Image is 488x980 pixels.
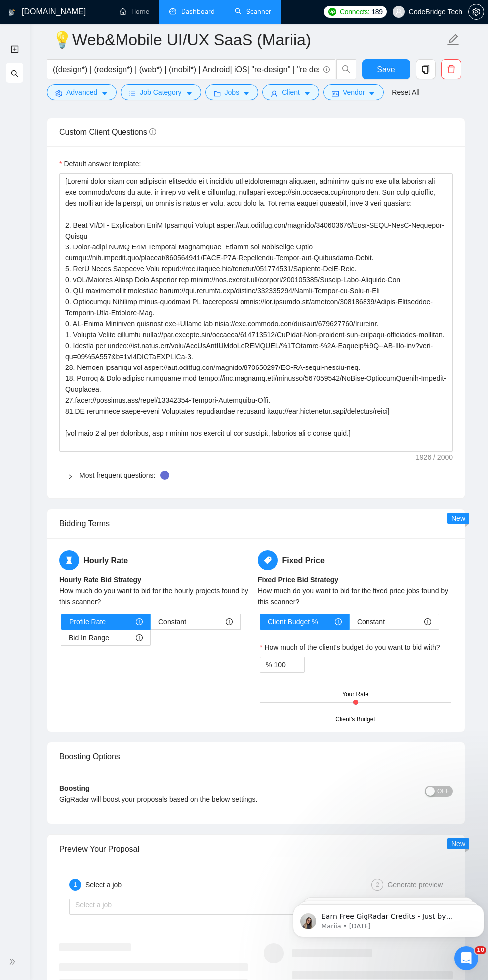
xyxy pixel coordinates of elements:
span: search [337,65,356,74]
div: Generate preview [387,879,443,891]
span: My Scanners [11,68,63,77]
span: tag [258,550,278,570]
span: edit [447,33,460,46]
li: New Scanner [6,39,23,59]
span: 1 [74,881,77,888]
input: Scanner name... [52,27,445,52]
div: Tooltip anchor [160,471,169,480]
iframe: Intercom live chat [454,946,478,970]
label: How much of the client's budget do you want to bid with? [260,642,440,653]
button: search [336,59,356,79]
span: Bid In Range [69,630,109,645]
span: Vendor [343,87,365,98]
span: Advanced [66,87,97,98]
div: Bidding Terms [59,509,453,538]
iframe: Intercom notifications message [289,883,488,953]
button: delete [441,59,461,79]
span: user [395,8,402,15]
div: Boosting Options [59,742,453,771]
span: New [451,514,465,522]
span: info-circle [226,618,233,625]
span: Custom Client Questions [59,128,156,136]
input: Search Freelance Jobs... [53,63,319,76]
span: Save [377,63,395,76]
input: How much of the client's budget do you want to bid with? [274,657,304,672]
b: Hourly Rate Bid Strategy [59,576,141,584]
span: Client Budget % [268,614,318,629]
button: Save [362,59,410,79]
div: GigRadar will boost your proposals based on the below settings. [59,794,355,805]
a: Reset All [392,87,419,98]
span: info-circle [149,128,156,135]
span: caret-down [101,90,108,97]
a: dashboardDashboard [169,7,215,16]
span: caret-down [243,90,250,97]
span: 10 [475,946,486,954]
span: Connects: [340,6,369,17]
h5: Hourly Rate [59,550,254,570]
div: Your Rate [342,690,368,699]
div: Preview Your Proposal [59,835,453,863]
span: info-circle [136,618,143,625]
span: hourglass [59,550,79,570]
span: Jobs [225,87,240,98]
span: Constant [158,614,186,629]
div: Client's Budget [335,715,375,724]
span: Constant [357,614,385,629]
div: Select a job [85,879,127,891]
b: Boosting [59,784,90,792]
div: How much do you want to bid for the hourly projects found by this scanner? [59,585,254,607]
span: right [67,474,73,480]
span: bars [129,90,136,97]
span: delete [442,65,461,74]
span: New [451,840,465,848]
h5: Fixed Price [258,550,453,570]
div: How much do you want to bid for the fixed price jobs found by this scanner? [258,585,453,607]
span: double-right [9,957,19,967]
span: folder [214,90,221,97]
span: Job Category [140,87,181,98]
span: copy [416,65,435,74]
button: copy [416,59,436,79]
button: folderJobscaret-down [205,84,259,100]
b: Fixed Price Bid Strategy [258,576,338,584]
span: info-circle [335,618,342,625]
button: setting [468,4,484,20]
img: logo [8,4,15,20]
button: barsJob Categorycaret-down [121,84,201,100]
label: Default answer template: [59,158,141,169]
span: setting [469,8,484,16]
a: Most frequent questions: [79,471,155,479]
img: upwork-logo.png [328,8,336,16]
span: OFF [437,786,449,797]
span: info-circle [136,634,143,641]
span: Profile Rate [69,614,106,629]
div: Most frequent questions: [59,464,453,487]
button: idcardVendorcaret-down [323,84,384,100]
span: search [11,63,19,83]
span: user [271,90,278,97]
span: 2 [376,881,379,888]
a: searchScanner [235,7,271,16]
span: setting [55,90,62,97]
textarea: Default answer template: [59,173,453,452]
span: idcard [332,90,339,97]
button: userClientcaret-down [262,84,319,100]
span: info-circle [424,618,431,625]
span: info-circle [323,66,330,73]
span: 189 [371,6,382,17]
a: setting [468,8,484,16]
button: settingAdvancedcaret-down [47,84,117,100]
span: caret-down [304,90,311,97]
span: caret-down [368,90,375,97]
span: Client [282,87,300,98]
a: homeHome [120,7,149,16]
span: caret-down [186,90,193,97]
